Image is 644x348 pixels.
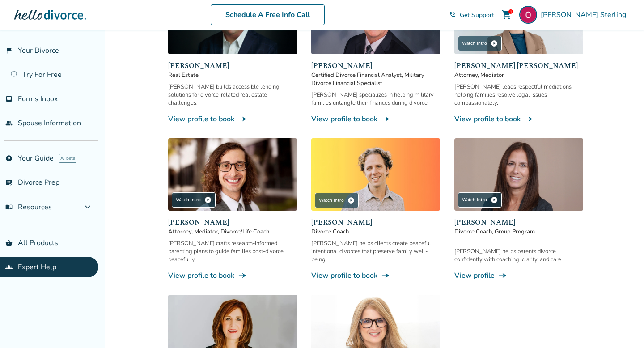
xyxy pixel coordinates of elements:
div: Watch Intro [315,193,359,208]
span: Forms Inbox [18,94,58,104]
span: list_alt_check [5,179,13,186]
span: play_circle [347,197,355,204]
span: line_end_arrow_notch [238,271,247,280]
div: [PERSON_NAME] leads respectful mediations, helping families resolve legal issues compassionately. [454,83,583,107]
span: inbox [5,95,13,102]
span: people [5,119,13,127]
span: Certified Divorce Financial Analyst, Military Divorce Financial Specialist [311,71,440,87]
span: groups [5,263,13,271]
span: line_end_arrow_notch [238,115,247,123]
a: View profile to bookline_end_arrow_notch [311,114,440,124]
span: [PERSON_NAME] [168,60,297,71]
div: Watch Intro [172,192,216,208]
div: [PERSON_NAME] crafts research-informed parenting plans to guide families post-divorce peacefully. [168,239,297,263]
span: line_end_arrow_notch [498,271,507,280]
img: Jill Kaufman [454,138,583,211]
span: [PERSON_NAME] Sterling [541,10,630,20]
span: menu_book [5,204,13,211]
a: View profile to bookline_end_arrow_notch [454,114,583,124]
iframe: Chat Widget [599,305,644,348]
a: View profile to bookline_end_arrow_notch [311,271,440,280]
span: Attorney, Mediator [454,71,583,79]
span: flag_2 [5,47,13,54]
span: line_end_arrow_notch [524,115,533,123]
a: View profile to bookline_end_arrow_notch [168,114,297,124]
span: expand_more [82,202,93,212]
div: 1 [508,9,513,14]
span: Real Estate [168,71,297,79]
span: Get Support [460,11,494,19]
a: View profile to bookline_end_arrow_notch [168,271,297,280]
div: Watch Intro [458,36,502,51]
span: AI beta [59,154,76,163]
div: Watch Intro [458,192,502,208]
span: phone_in_talk [449,11,456,18]
span: line_end_arrow_notch [381,271,390,280]
span: explore [5,155,13,162]
span: play_circle [204,196,212,204]
a: phone_in_talkGet Support [449,11,494,19]
span: play_circle [491,196,498,204]
span: shopping_basket [5,239,13,246]
img: Alex Glassmann [168,138,297,211]
a: Schedule A Free Info Call [211,4,325,25]
img: James Traub [311,138,440,211]
div: [PERSON_NAME] helps parents divorce confidently with coaching, clarity, and care. [454,247,583,263]
a: View profileline_end_arrow_notch [454,271,583,280]
span: Attorney, Mediator, Divorce/Life Coach [168,228,297,236]
span: play_circle [491,40,498,47]
div: [PERSON_NAME] builds accessible lending solutions for divorce-related real estate challenges. [168,83,297,107]
div: [PERSON_NAME] helps clients create peaceful, intentional divorces that preserve family well-being. [311,239,440,263]
span: Divorce Coach, Group Program [454,228,583,236]
span: Divorce Coach [311,228,440,236]
span: Resources [5,202,52,212]
span: [PERSON_NAME] [454,217,583,228]
span: [PERSON_NAME] [311,60,440,71]
img: Olivia Sterling [519,6,537,24]
div: [PERSON_NAME] specializes in helping military families untangle their finances during divorce. [311,91,440,107]
span: [PERSON_NAME] [168,217,297,228]
span: [PERSON_NAME] [311,217,440,228]
span: shopping_cart [501,9,512,20]
span: [PERSON_NAME] [PERSON_NAME] [454,60,583,71]
span: line_end_arrow_notch [381,115,390,123]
